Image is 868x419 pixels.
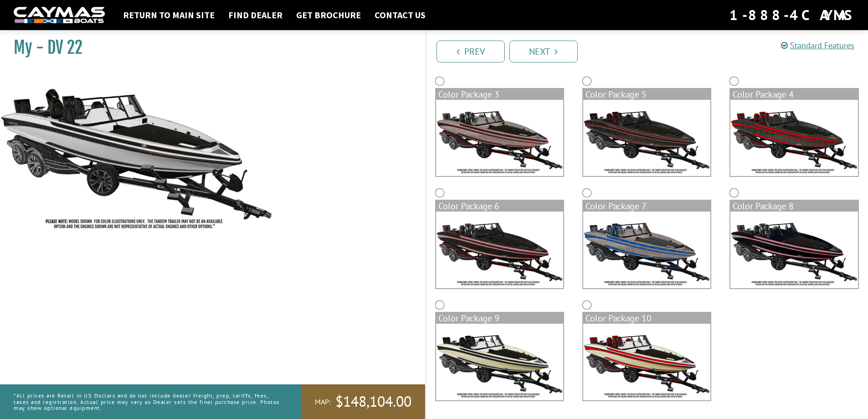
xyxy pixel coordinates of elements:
span: MAP: [315,397,331,407]
a: Find Dealer [224,9,287,21]
a: Prev [437,41,505,62]
img: color_package_371.png [583,324,710,400]
div: 1-888-4CAYMAS [729,5,854,25]
img: color_package_364.png [436,100,563,176]
div: Color Package 3 [436,89,563,100]
img: color_package_369.png [730,212,858,288]
div: Color Package 8 [730,201,858,212]
span: $148,104.00 [335,392,411,411]
div: Color Package 10 [583,313,710,324]
img: color_package_370.png [436,324,563,400]
img: white-logo-c9c8dbefe5ff5ceceb0f0178aa75bf4bb51f6bca0971e226c86eb53dfe498488.png [14,7,105,24]
a: Contact Us [370,9,430,21]
p: *All prices are Retail in US Dollars and do not include dealer freight, prep, tariffs, fees, taxe... [14,388,281,415]
div: Color Package 6 [436,201,563,212]
div: Color Package 9 [436,313,563,324]
a: MAP:$148,104.00 [301,384,425,419]
div: Color Package 4 [730,89,858,100]
a: Next [509,41,578,62]
div: Color Package 5 [583,89,710,100]
img: color_package_367.png [436,212,563,288]
a: Return to main site [118,9,219,21]
img: color_package_365.png [583,100,710,176]
img: color_package_368.png [583,212,710,288]
a: Get Brochure [292,9,365,21]
h1: My - DV 22 [14,37,402,58]
img: color_package_366.png [730,100,858,176]
div: Color Package 7 [583,201,710,212]
a: Standard Features [781,40,854,51]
